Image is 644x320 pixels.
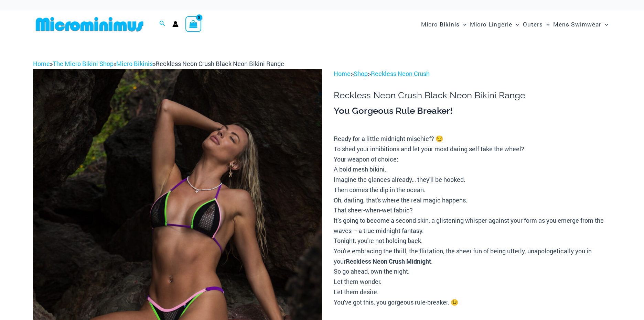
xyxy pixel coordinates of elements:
span: Micro Lingerie [470,15,512,33]
h3: You Gorgeous Rule Breaker! [334,105,611,117]
span: Menu Toggle [460,15,466,33]
span: Outers [523,15,543,33]
a: Micro BikinisMenu ToggleMenu Toggle [419,14,468,35]
b: Reckless Neon Crush Midnight [346,257,431,265]
span: » » » [33,59,284,68]
a: Shop [354,69,368,78]
a: Home [334,69,351,78]
a: View Shopping Cart, empty [185,16,201,32]
a: OutersMenu ToggleMenu Toggle [521,14,551,35]
a: Mens SwimwearMenu ToggleMenu Toggle [551,14,610,35]
h1: Reckless Neon Crush Black Neon Bikini Range [334,90,611,101]
span: Reckless Neon Crush Black Neon Bikini Range [155,59,284,68]
a: The Micro Bikini Shop [53,59,114,68]
a: Micro LingerieMenu ToggleMenu Toggle [468,14,521,35]
p: > > [334,69,611,79]
span: Menu Toggle [601,15,608,33]
span: Menu Toggle [512,15,519,33]
a: Search icon link [159,20,165,29]
a: Home [33,59,50,68]
p: Ready for a little midnight mischief? 😏 To shed your inhibitions and let your most daring self ta... [334,134,611,307]
a: Reckless Neon Crush [371,69,430,78]
span: Menu Toggle [543,15,550,33]
span: Micro Bikinis [421,15,460,33]
img: MM SHOP LOGO FLAT [33,16,146,32]
a: Micro Bikinis [116,59,153,68]
a: Account icon link [172,21,179,27]
nav: Site Navigation [418,13,611,36]
span: Mens Swimwear [553,15,601,33]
